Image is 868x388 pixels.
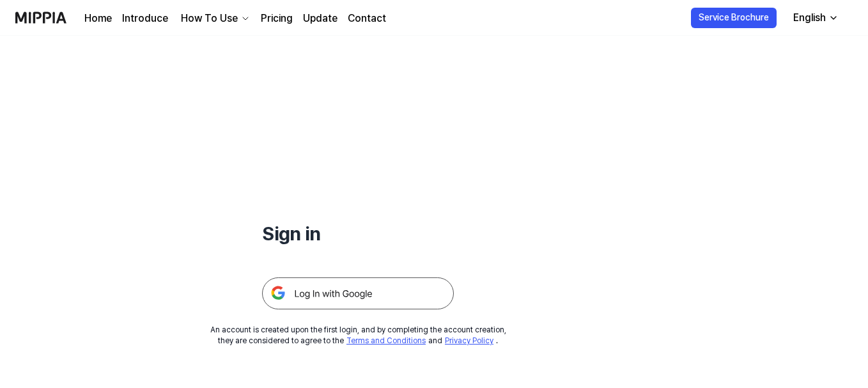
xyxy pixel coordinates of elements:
a: Home [84,11,112,26]
div: How To Use [178,11,240,26]
a: Introduce [122,11,168,26]
button: Service Brochure [691,8,777,28]
button: English [783,5,846,31]
button: How To Use [178,11,251,26]
h1: Sign in [262,220,454,247]
a: Privacy Policy [445,336,493,345]
img: 구글 로그인 버튼 [262,277,454,309]
a: Terms and Conditions [346,336,426,345]
div: English [791,10,828,26]
a: Pricing [261,11,293,26]
a: Update [303,11,337,26]
div: An account is created upon the first login, and by completing the account creation, they are cons... [210,325,506,346]
a: Contact [348,11,386,26]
